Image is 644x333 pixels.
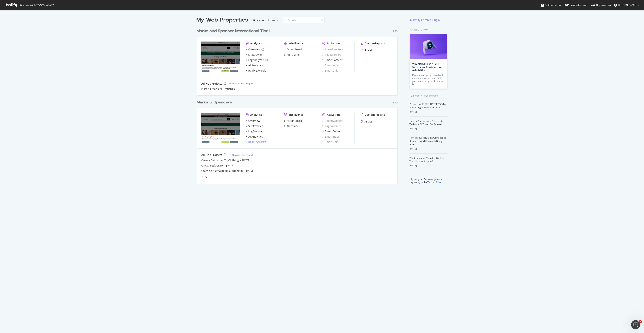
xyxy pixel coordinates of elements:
[631,320,640,329] iframe: Intercom live chat
[248,63,263,67] div: AI Analytics
[322,48,343,51] a: SpeedWorkers
[248,58,264,62] div: LogAnalyzer
[197,100,232,105] div: Marks & Spencers
[20,4,54,7] span: Welcome back, [PERSON_NAME] !
[246,53,263,57] a: SiteCrawler
[248,53,263,57] div: SiteCrawler
[327,113,340,117] div: Activation
[201,164,224,167] a: Onyx / Fesk Crawl
[197,28,270,34] div: Marks and Spencer International Tier 1
[201,153,222,157] div: Ad-Hoc Projects
[283,17,325,23] input: Search
[200,174,205,180] div: angle-left
[322,69,338,72] a: SmartLink
[410,103,446,109] a: Prepare for [DATE][DATE] 2025 by Prioritizing AI Search Visibility
[248,48,260,51] div: Overview
[246,140,266,144] a: RealKeywords
[289,113,303,117] div: Intelligence
[413,18,440,22] div: Botify Chrome Plugin
[410,164,448,167] div: [DATE]
[229,82,253,85] a: New Ad-Hoc Project
[405,176,448,184] div: By using our Services, you are agreeing to the
[252,17,280,23] button: Most recent crawl
[246,135,263,139] a: AI Analytics
[361,120,372,123] a: Assist
[361,113,385,117] a: CustomReports
[639,320,642,323] span: 1
[246,129,264,133] a: LogAnalyzer
[611,2,642,8] button: [PERSON_NAME]
[410,18,440,22] a: Botify Chrome Plugin
[246,119,260,123] a: Overview
[229,153,253,156] a: New Ad-Hoc Project
[410,156,444,163] a: What Happens When ChatGPT Is Your Holiday Shopper?
[201,42,240,72] img: www.marksandspencer.com
[322,129,342,133] a: SmartContent
[322,58,342,62] a: SmartContent
[410,147,448,150] div: [DATE]
[365,42,385,45] div: CustomReports
[325,129,342,133] div: SmartContent
[226,164,234,167] a: [DATE]
[322,124,341,128] a: PageWorkers
[322,140,338,144] a: SmartLink
[248,119,260,123] div: Overview
[201,113,240,143] img: www.marksandspencer.com/
[242,159,249,162] a: [DATE]
[393,101,398,104] div: Pro
[250,113,262,117] div: Analytics
[393,30,398,33] div: Pro
[322,63,339,67] a: SmartIndex
[322,119,343,123] a: SpeedWorkers
[410,34,447,59] img: Why You Need an AI Bot Governance Plan (and How to Build One)
[365,48,372,52] div: Assist
[201,82,222,86] div: Ad-Hoc Projects
[591,3,611,7] div: Organizations
[565,3,587,7] div: Knowledge Base
[410,127,448,130] div: [DATE]
[287,119,302,123] div: ActionBoard
[365,120,372,123] div: Assist
[201,158,239,162] a: Crawl - Sainsbury Tu Clothing
[361,48,372,52] a: Assist
[248,129,264,133] div: LogAnalyzer
[248,69,266,72] div: RealKeywords
[322,135,339,139] a: SmartIndex
[248,124,263,128] div: SiteCrawler
[201,87,235,91] a: PLPs All Markets Hreflangs
[284,48,302,51] a: ActionBoard
[232,153,253,156] div: New Ad-Hoc Project
[248,135,263,139] div: AI Analytics
[412,74,445,86] div: If you haven’t yet grappled with the question of what AI traffic you want to keep or block, now is…
[287,53,300,57] div: AlertPanel
[410,110,448,113] div: [DATE]
[246,48,264,51] a: Overview
[284,53,300,57] a: AlertPanel
[365,113,385,117] div: CustomReports
[412,62,442,72] a: Why You Need an AI Bot Governance Plan (and How to Build One)
[197,100,234,105] a: Marks & Spencers
[197,28,272,34] a: Marks and Spencer International Tier 1
[248,140,266,144] div: RealKeywords
[410,119,443,126] a: How to Prioritize and Accelerate Technical SEO with Botify Assist
[246,63,263,67] a: AI Analytics
[541,3,561,7] div: Botify Academy
[246,124,263,128] a: SiteCrawler
[322,53,341,57] a: PageWorkers
[197,16,249,24] div: My Web Properties
[257,19,275,21] div: Most recent crawl
[327,42,340,45] div: Activation
[410,28,448,32] div: Botify news
[232,82,253,85] div: New Ad-Hoc Project
[287,124,300,128] div: AlertPanel
[325,58,342,62] div: SmartContent
[284,119,302,123] a: ActionBoard
[205,175,207,179] div: angle-right
[201,169,243,173] a: Crawl Christmasfood subdomain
